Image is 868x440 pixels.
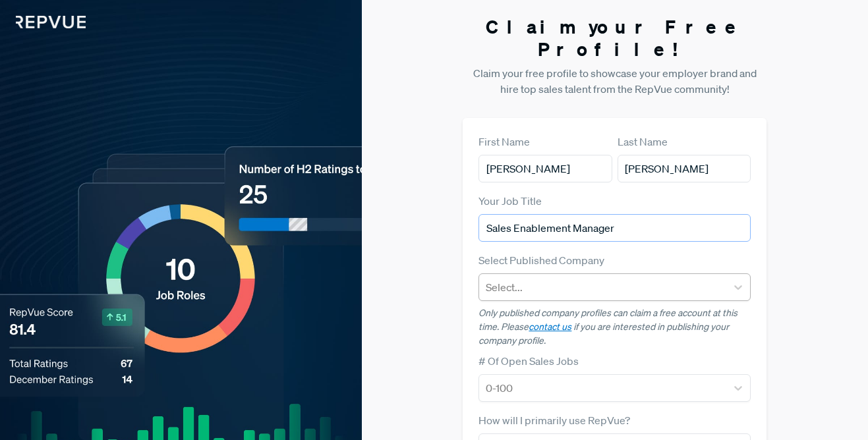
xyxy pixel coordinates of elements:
input: Title [478,214,751,242]
label: Your Job Title [478,193,542,209]
a: contact us [529,321,571,333]
p: Claim your free profile to showcase your employer brand and hire top sales talent from the RepVue... [463,65,767,97]
h3: Claim your Free Profile! [463,16,767,60]
label: Select Published Company [478,252,604,268]
label: Last Name [618,134,668,150]
label: # Of Open Sales Jobs [478,353,579,369]
p: Only published company profiles can claim a free account at this time. Please if you are interest... [478,306,751,348]
label: First Name [478,134,530,150]
input: First Name [478,155,612,182]
input: Last Name [618,155,751,182]
label: How will I primarily use RepVue? [478,412,630,428]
